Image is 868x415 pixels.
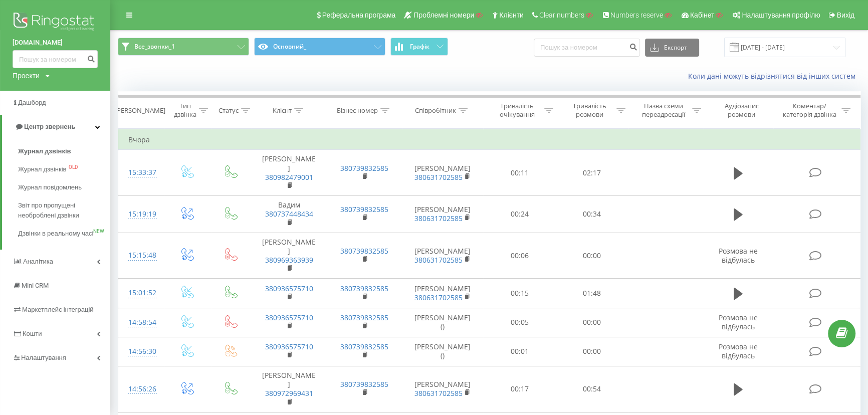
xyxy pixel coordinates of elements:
span: Numbers reserve [610,11,663,19]
td: Вадим [252,196,327,233]
div: Тип дзвінка [173,102,197,119]
td: [PERSON_NAME] [252,233,327,279]
div: Проекти [13,71,40,81]
span: Вихід [837,11,854,19]
span: Кабінет [690,11,715,19]
img: Ringostat logo [13,10,98,35]
button: Основний_ [254,38,385,56]
a: 380631702585 [414,172,463,182]
td: 00:00 [556,337,628,366]
a: 380737448434 [265,209,313,219]
div: Співробітник [415,106,456,115]
button: Графік [390,38,448,56]
a: 380972969431 [265,388,313,398]
div: 15:15:48 [128,246,154,265]
div: 15:19:19 [128,204,154,224]
span: Дашборд [18,99,46,106]
a: Журнал повідомлень [18,178,110,196]
a: 380936575710 [265,284,313,293]
div: 14:56:30 [128,342,154,361]
button: Все_звонки_1 [118,38,249,56]
td: 00:05 [483,308,556,337]
a: 380982479001 [265,172,313,182]
span: Аналiтика [23,258,53,265]
span: Дзвінки в реальному часі [18,229,93,239]
div: Статус [219,106,239,115]
a: 380969363939 [265,255,313,265]
a: 380739832585 [340,342,388,351]
td: [PERSON_NAME] () [402,337,483,366]
td: 00:11 [483,150,556,196]
span: Журнал дзвінків [18,164,66,174]
td: [PERSON_NAME] [402,366,483,412]
span: Реферальна програма [322,11,396,19]
td: 00:15 [483,279,556,308]
input: Пошук за номером [13,50,98,68]
td: 00:06 [483,233,556,279]
span: Розмова не відбулась [719,342,758,360]
td: 00:34 [556,196,628,233]
a: Центр звернень [2,115,110,139]
a: [DOMAIN_NAME] [13,38,98,48]
a: Журнал дзвінківOLD [18,160,110,178]
div: 14:56:26 [128,379,154,399]
span: Журнал дзвінків [18,146,71,156]
span: Розмова не відбулась [719,313,758,331]
div: Клієнт [273,106,292,115]
a: 380631702585 [414,293,463,302]
a: Звіт про пропущені необроблені дзвінки [18,196,110,225]
td: [PERSON_NAME] [252,150,327,196]
span: Графік [410,43,429,50]
a: 380739832585 [340,163,388,173]
a: Журнал дзвінків [18,142,110,160]
div: Тривалість розмови [565,102,614,119]
div: Коментар/категорія дзвінка [780,102,839,119]
td: [PERSON_NAME] [252,366,327,412]
td: 01:48 [556,279,628,308]
a: Дзвінки в реальному часіNEW [18,225,110,243]
a: 380631702585 [414,255,463,265]
button: Експорт [645,39,699,57]
div: [PERSON_NAME] [115,106,165,115]
a: 380739832585 [340,379,388,389]
span: Маркетплейс інтеграцій [22,306,94,313]
td: 00:00 [556,308,628,337]
td: 02:17 [556,150,628,196]
span: Звіт про пропущені необроблені дзвінки [18,200,105,221]
div: Аудіозапис розмови [713,102,771,119]
input: Пошук за номером [534,39,640,57]
a: 380936575710 [265,313,313,322]
td: [PERSON_NAME] () [402,308,483,337]
a: 380739832585 [340,246,388,256]
span: Кошти [23,330,42,337]
td: [PERSON_NAME] [402,233,483,279]
div: Тривалість очікування [492,102,542,119]
td: 00:00 [556,233,628,279]
div: Назва схеми переадресації [637,102,689,119]
span: Проблемні номери [413,11,474,19]
td: 00:24 [483,196,556,233]
span: Clear numbers [539,11,584,19]
span: Налаштування профілю [742,11,820,19]
td: [PERSON_NAME] [402,196,483,233]
div: 15:01:52 [128,283,154,303]
span: Розмова не відбулась [719,246,758,265]
div: 15:33:37 [128,163,154,182]
span: Центр звернень [24,123,75,130]
a: 380739832585 [340,313,388,322]
td: 00:54 [556,366,628,412]
a: 380739832585 [340,284,388,293]
a: Коли дані можуть відрізнятися вiд інших систем [688,71,860,81]
span: Mini CRM [22,282,49,289]
td: [PERSON_NAME] [402,279,483,308]
div: 14:58:54 [128,313,154,332]
span: Клієнти [499,11,524,19]
td: 00:01 [483,337,556,366]
a: 380631702585 [414,388,463,398]
a: 380936575710 [265,342,313,351]
div: Бізнес номер [337,106,378,115]
a: 380631702585 [414,214,463,223]
td: [PERSON_NAME] [402,150,483,196]
span: Все_звонки_1 [134,43,175,51]
td: Вчора [118,130,860,150]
